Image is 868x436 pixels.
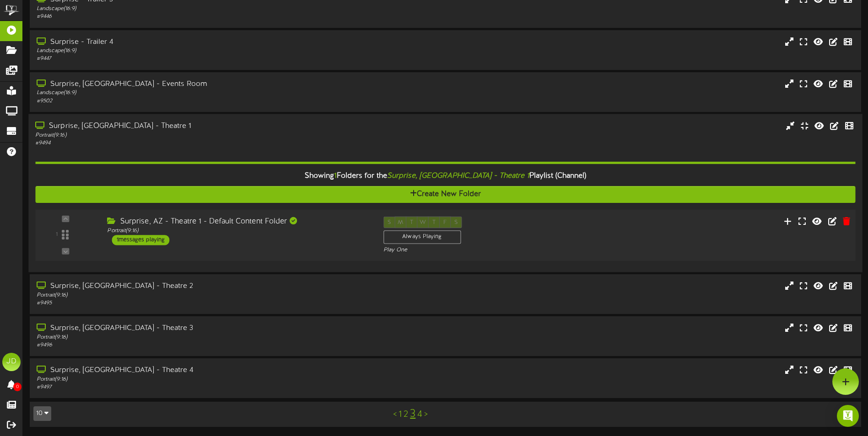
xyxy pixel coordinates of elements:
[37,383,369,391] div: # 9497
[383,246,577,254] div: Play One
[37,334,369,341] div: Portrait ( 9:16 )
[404,409,408,420] a: 2
[424,409,428,420] a: >
[37,37,369,48] div: Surprise - Trailer 4
[13,383,22,391] span: 0
[399,409,402,420] a: 1
[35,186,855,203] button: Create New Folder
[393,409,397,420] a: <
[383,230,461,244] div: Always Playing
[37,292,369,299] div: Portrait ( 9:16 )
[37,97,369,105] div: # 9502
[37,47,369,55] div: Landscape ( 16:9 )
[37,13,369,21] div: # 9446
[37,365,369,376] div: Surprise, [GEOGRAPHIC_DATA] - Theatre 4
[2,353,21,371] div: JD
[35,121,369,131] div: Surprise, [GEOGRAPHIC_DATA] - Theatre 1
[35,131,369,139] div: Portrait ( 9:16 )
[37,299,369,307] div: # 9495
[334,172,337,180] span: 1
[28,166,862,186] div: Showing Folders for the Playlist (Channel)
[37,89,369,97] div: Landscape ( 16:9 )
[37,281,369,292] div: Surprise, [GEOGRAPHIC_DATA] - Theatre 2
[107,227,369,234] div: Portrait ( 9:16 )
[35,139,369,147] div: # 9494
[37,5,369,13] div: Landscape ( 16:9 )
[37,79,369,90] div: Surprise, [GEOGRAPHIC_DATA] - Events Room
[107,216,369,227] div: Surprise, AZ - Theatre 1 - Default Content Folder
[410,408,415,420] a: 3
[37,55,369,63] div: # 9447
[387,172,529,180] i: Surprise, [GEOGRAPHIC_DATA] - Theatre 1
[112,235,170,245] div: 1 messages playing
[37,323,369,334] div: Surprise, [GEOGRAPHIC_DATA] - Theatre 3
[37,376,369,383] div: Portrait ( 9:16 )
[37,341,369,349] div: # 9496
[33,406,51,421] button: 10
[837,405,859,427] div: Open Intercom Messenger
[417,409,422,420] a: 4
